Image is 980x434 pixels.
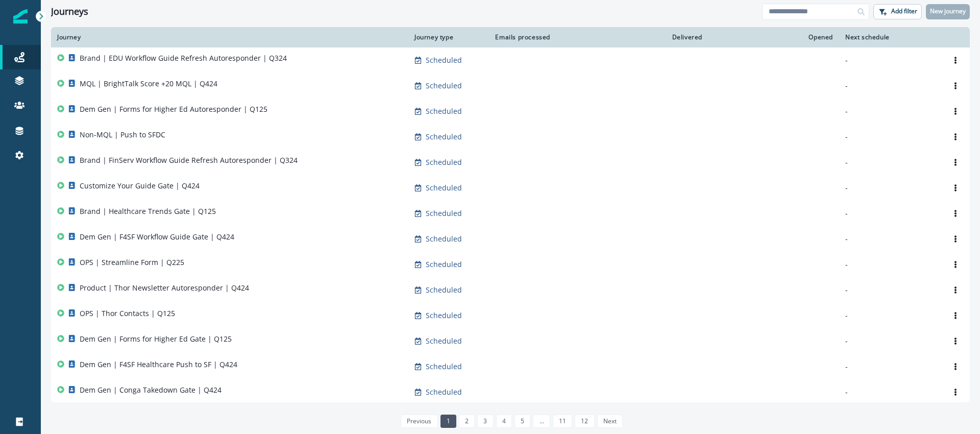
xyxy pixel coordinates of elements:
p: - [845,55,935,65]
a: Page 3 [477,415,493,428]
p: Scheduled [426,361,462,372]
button: Add filter [873,4,922,19]
p: Product | Thor Newsletter Autoresponder | Q424 [80,283,249,293]
p: - [845,106,935,116]
div: Opened [715,33,833,41]
button: Options [947,308,964,323]
div: Emails processed [491,33,550,41]
a: Brand | FinServ Workflow Guide Refresh Autoresponder | Q324Scheduled--Options [51,150,970,175]
button: Options [947,333,964,349]
a: Customize Your Guide Gate | Q424Scheduled--Options [51,175,970,201]
button: Options [947,180,964,196]
a: Dem Gen | Conga Takedown Gate | Q424Scheduled--Options [51,379,970,405]
a: Dem Gen | F4SF Workflow Guide Gate | Q424Scheduled--Options [51,226,970,252]
p: Scheduled [426,157,462,167]
p: Add filter [891,8,917,15]
p: Scheduled [426,106,462,116]
p: - [845,234,935,244]
p: Scheduled [426,81,462,91]
a: Next page [597,415,623,428]
div: Journey type [414,33,479,41]
button: Options [947,384,964,400]
p: Scheduled [426,336,462,346]
p: - [845,132,935,142]
button: Options [947,282,964,298]
a: OPS | Streamline Form | Q225Scheduled--Options [51,252,970,277]
p: Scheduled [426,55,462,65]
p: - [845,208,935,219]
p: Scheduled [426,183,462,193]
button: Options [947,129,964,144]
a: Page 1 is your current page [440,415,456,428]
a: Page 12 [575,415,594,428]
a: Jump forward [533,415,550,428]
button: Options [947,359,964,374]
div: Delivered [562,33,702,41]
a: Page 2 [459,415,475,428]
button: Options [947,155,964,170]
p: Brand | Healthcare Trends Gate | Q125 [80,206,216,216]
button: Options [947,257,964,272]
button: Options [947,104,964,119]
p: Customize Your Guide Gate | Q424 [80,181,200,191]
p: Scheduled [426,310,462,321]
a: Page 4 [496,415,512,428]
a: Page 11 [553,415,572,428]
button: Options [947,231,964,247]
img: Inflection [13,9,28,23]
button: New journey [926,4,970,19]
ul: Pagination [398,415,623,428]
a: Product | Thor Newsletter Autoresponder | Q424Scheduled--Options [51,277,970,303]
button: Options [947,53,964,68]
a: OPS | Thor Contacts | Q125Scheduled--Options [51,303,970,328]
a: Non-MQL | Push to SFDCScheduled--Options [51,124,970,150]
a: Brand | Healthcare Trends Gate | Q125Scheduled--Options [51,201,970,226]
p: Dem Gen | Forms for Higher Ed Gate | Q125 [80,334,232,344]
p: - [845,259,935,270]
p: - [845,183,935,193]
a: Dem Gen | F4SF Healthcare Push to SF | Q424Scheduled--Options [51,354,970,379]
div: Next schedule [845,33,935,41]
button: Options [947,78,964,93]
button: Options [947,206,964,221]
p: - [845,81,935,91]
a: Dem Gen | Forms for Higher Ed Gate | Q125Scheduled--Options [51,328,970,354]
p: Scheduled [426,132,462,142]
p: - [845,387,935,397]
a: Brand | EDU Workflow Guide Refresh Autoresponder | Q324Scheduled--Options [51,47,970,73]
p: Scheduled [426,285,462,295]
p: Brand | EDU Workflow Guide Refresh Autoresponder | Q324 [80,53,287,63]
p: Scheduled [426,387,462,397]
p: - [845,310,935,321]
p: - [845,336,935,346]
p: - [845,285,935,295]
p: Dem Gen | Conga Takedown Gate | Q424 [80,385,222,395]
a: MQL | BrightTalk Score +20 MQL | Q424Scheduled--Options [51,73,970,99]
p: Scheduled [426,208,462,219]
p: OPS | Thor Contacts | Q125 [80,308,175,319]
p: Dem Gen | Forms for Higher Ed Autoresponder | Q125 [80,104,267,114]
h1: Journeys [51,6,88,17]
p: OPS | Streamline Form | Q225 [80,257,184,268]
a: Page 5 [514,415,530,428]
p: Brand | FinServ Workflow Guide Refresh Autoresponder | Q324 [80,155,298,165]
p: MQL | BrightTalk Score +20 MQL | Q424 [80,79,217,89]
p: - [845,157,935,167]
p: - [845,361,935,372]
p: Scheduled [426,234,462,244]
p: Scheduled [426,259,462,270]
p: Non-MQL | Push to SFDC [80,130,165,140]
div: Journey [57,33,402,41]
p: Dem Gen | F4SF Workflow Guide Gate | Q424 [80,232,234,242]
p: Dem Gen | F4SF Healthcare Push to SF | Q424 [80,359,237,370]
p: New journey [930,8,966,15]
a: Dem Gen | Forms for Higher Ed Autoresponder | Q125Scheduled--Options [51,99,970,124]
